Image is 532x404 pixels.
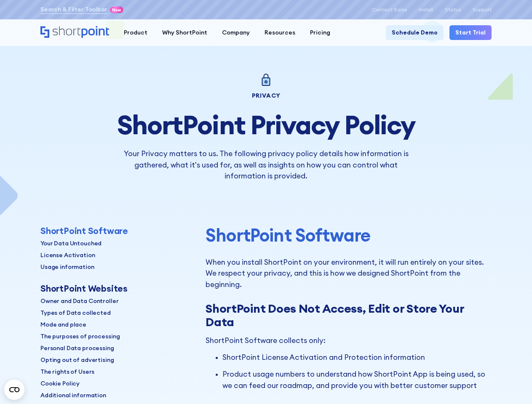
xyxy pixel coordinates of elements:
[155,25,214,40] a: Why ShortPoint
[449,25,492,40] a: Start Trial
[206,226,492,245] h2: ShortPoint Software
[222,28,250,37] div: Company
[302,25,337,40] a: Pricing
[265,28,295,37] div: Resources
[119,148,414,181] p: Your Privacy matters to us. The following privacy policy details how information is gathered, wha...
[40,263,94,271] p: Usage information
[40,251,95,260] p: License Activation
[40,26,109,39] a: Home
[40,239,102,248] p: Your Data Untouched
[419,7,433,13] a: Install
[40,320,86,329] p: Mode and place
[40,297,119,306] p: Owner and Data Controller
[372,7,407,13] a: Contact Sales
[214,25,257,40] a: Company
[386,25,444,40] a: Schedule Demo
[257,25,302,40] a: Resources
[40,332,120,341] p: The purposes of processing
[40,5,107,14] a: Search & Filter Toolbar
[310,28,330,37] div: Pricing
[222,352,492,363] p: ShortPoint License Activation and Protection information
[116,25,155,40] a: Product
[40,283,128,294] div: ShortPoint Websites
[40,93,492,98] div: Privacy
[40,367,94,376] p: The rights of Users
[206,257,492,290] p: When you install ShortPoint on your environment, it will run entirely on your sites. We respect y...
[162,28,207,37] div: Why ShortPoint
[222,369,492,391] p: Product usage numbers to understand how ShortPoint App is being used, so we can feed our roadmap,...
[40,344,114,353] p: Personal Data processing
[473,7,492,13] a: Support
[4,380,24,400] button: Open CMP widget
[40,391,106,400] p: Additional information
[206,302,492,329] h3: ShortPoint Does Not Access, Edit or Store Your Data
[40,308,111,317] p: Types of Data collected
[40,356,114,364] p: Opting out of advertising
[40,110,492,139] h1: ShortPoint Privacy Policy
[206,335,492,346] p: ShortPoint Software collects only:
[380,306,532,404] iframe: Chat Widget
[40,226,128,236] div: ShortPoint Software
[124,28,147,37] div: Product
[445,7,461,13] a: Status
[40,379,80,388] p: Cookie Policy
